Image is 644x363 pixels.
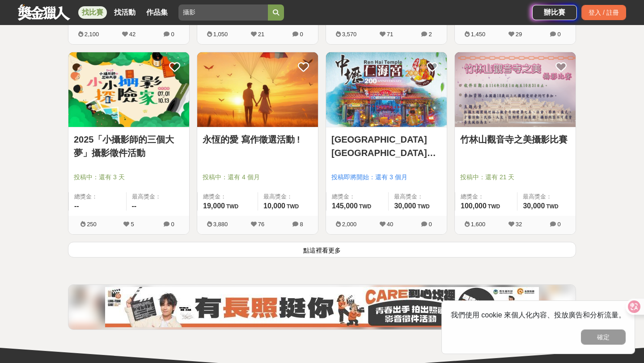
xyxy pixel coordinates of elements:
[332,202,358,210] span: 145,000
[213,31,228,38] span: 1,050
[523,202,545,210] span: 30,000
[74,133,184,160] a: 2025「小攝影師的三個大夢」攝影徵件活動
[331,133,441,160] a: [GEOGRAPHIC_DATA][GEOGRAPHIC_DATA]建宮200週年新安五[DEMOGRAPHIC_DATA]慶典攝影比賽
[87,221,97,228] span: 250
[455,52,576,127] img: Cover Image
[132,202,137,210] span: --
[78,6,107,19] a: 找比賽
[171,221,174,228] span: 0
[203,173,313,182] span: 投稿中：還有 4 個月
[326,52,447,127] a: Cover Image
[213,221,228,228] span: 3,880
[105,287,539,327] img: 0454c82e-88f2-4dcc-9ff1-cb041c249df3.jpg
[68,52,189,127] img: Cover Image
[74,202,79,210] span: --
[129,31,136,38] span: 42
[532,5,577,20] a: 辦比賽
[581,329,626,345] button: 確定
[197,52,318,127] img: Cover Image
[203,192,252,201] span: 總獎金：
[455,52,576,127] a: Cover Image
[171,31,174,38] span: 0
[461,192,512,201] span: 總獎金：
[471,221,486,228] span: 1,600
[332,192,383,201] span: 總獎金：
[85,31,99,38] span: 2,100
[557,221,560,228] span: 0
[428,31,432,38] span: 2
[300,221,303,228] span: 8
[394,202,416,210] span: 30,000
[516,221,522,228] span: 32
[387,31,393,38] span: 71
[226,203,238,210] span: TWD
[342,221,357,228] span: 2,000
[460,133,570,146] a: 竹林山觀音寺之美攝影比賽
[581,5,626,20] div: 登入 / 註冊
[68,242,576,257] button: 點這裡看更多
[394,192,441,201] span: 最高獎金：
[263,192,313,201] span: 最高獎金：
[557,31,560,38] span: 0
[263,202,285,210] span: 10,000
[197,52,318,127] a: Cover Image
[287,203,299,210] span: TWD
[546,203,558,210] span: TWD
[132,192,184,201] span: 最高獎金：
[460,173,570,182] span: 投稿中：還有 21 天
[342,31,357,38] span: 3,570
[461,202,487,210] span: 100,000
[471,31,486,38] span: 1,450
[258,221,264,228] span: 76
[488,203,500,210] span: TWD
[523,192,570,201] span: 最高獎金：
[131,221,134,228] span: 5
[203,202,225,210] span: 19,000
[417,203,429,210] span: TWD
[178,4,268,21] input: 2025土地銀行校園金融創意挑戰賽：從你出發 開啟智慧金融新頁
[331,173,441,182] span: 投稿即將開始：還有 3 個月
[74,173,184,182] span: 投稿中：還有 3 天
[143,6,171,19] a: 作品集
[258,31,264,38] span: 21
[110,6,139,19] a: 找活動
[516,31,522,38] span: 29
[203,133,313,146] a: 永恆的愛 寫作徵選活動 !
[68,52,189,127] a: Cover Image
[428,221,432,228] span: 0
[300,31,303,38] span: 0
[451,311,626,319] span: 我們使用 cookie 來個人化內容、投放廣告和分析流量。
[74,192,121,201] span: 總獎金：
[359,203,371,210] span: TWD
[387,221,393,228] span: 40
[326,52,447,127] img: Cover Image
